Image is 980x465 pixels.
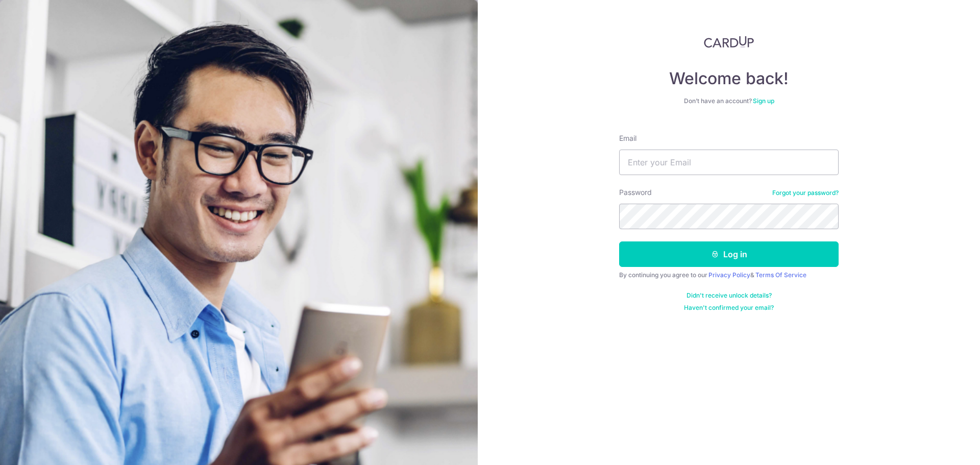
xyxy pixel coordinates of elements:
[684,304,774,312] a: Haven't confirmed your email?
[619,97,839,105] div: Don’t have an account?
[708,271,750,279] a: Privacy Policy
[772,189,839,197] a: Forgot your password?
[619,150,839,175] input: Enter your Email
[704,36,754,48] img: CardUp Logo
[619,187,652,198] label: Password
[619,271,839,279] div: By continuing you agree to our &
[619,241,839,267] button: Log in
[687,291,772,300] a: Didn't receive unlock details?
[619,68,839,89] h4: Welcome back!
[619,133,636,143] label: Email
[753,97,774,105] a: Sign up
[755,271,806,279] a: Terms Of Service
